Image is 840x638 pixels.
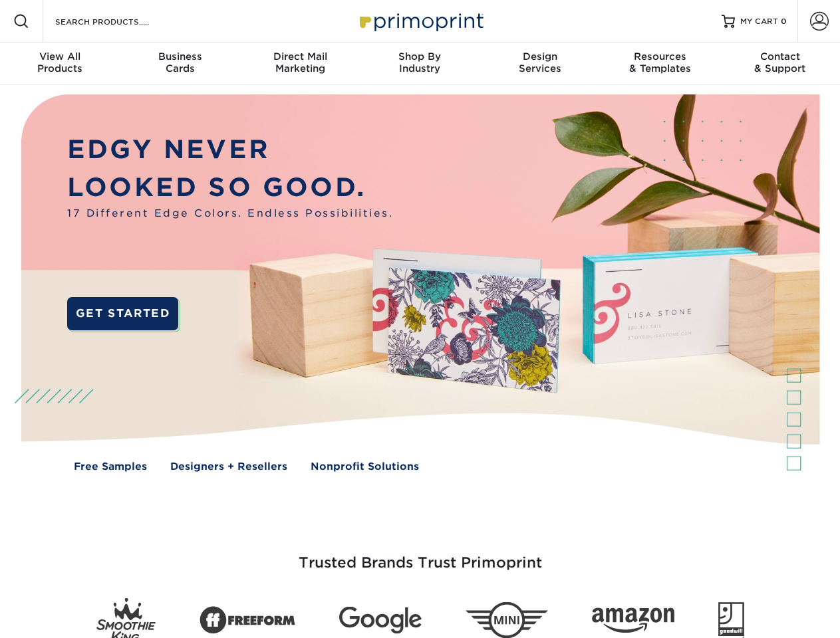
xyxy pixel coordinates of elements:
img: Goodwill [718,602,744,638]
span: Resources [600,51,720,62]
div: Cards [120,51,239,74]
a: Shop ByIndustry [360,43,480,85]
a: BusinessCards [120,43,239,85]
img: Amazon [592,608,674,633]
img: Primoprint [354,7,487,35]
p: LOOKED SO GOOD. [67,169,393,207]
a: Direct MailMarketing [240,43,360,85]
a: Nonprofit Solutions [311,459,419,475]
span: Shop By [360,51,480,62]
span: Contact [720,51,840,62]
div: & Templates [600,51,720,74]
h3: Trusted Brands Trust Primoprint [31,522,809,587]
img: Google [339,607,422,634]
a: DesignServices [480,43,600,85]
span: 17 Different Edge Colors. Endless Possibilities. [67,206,393,221]
span: Design [480,51,600,62]
a: Contact& Support [720,43,840,85]
a: Designers + Resellers [170,459,287,475]
a: Free Samples [74,459,147,475]
a: Resources& Templates [600,43,720,85]
div: & Support [720,51,840,74]
div: Marketing [240,51,360,74]
span: Direct Mail [240,51,360,62]
a: GET STARTED [67,297,178,330]
span: MY CART [740,16,778,27]
p: EDGY NEVER [67,131,393,169]
span: 0 [781,17,787,26]
input: SEARCH PRODUCTS..... [54,13,184,29]
div: Services [480,51,600,74]
span: Business [120,51,239,62]
div: Industry [360,51,480,74]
